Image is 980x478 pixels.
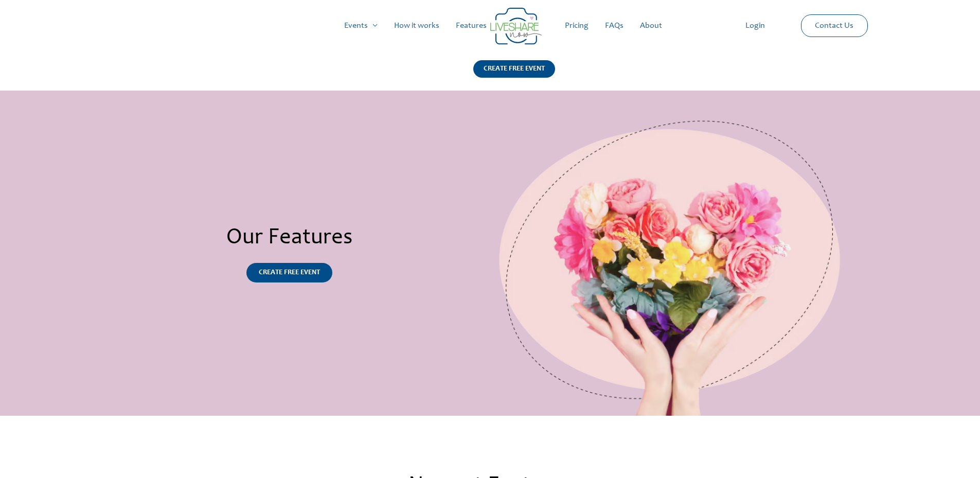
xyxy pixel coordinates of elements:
[490,91,851,416] img: Group 13921 | Live Photo Slideshow for Events | Create Free Events Album for Any Occasion
[246,263,332,282] a: CREATE FREE EVENT
[490,8,542,45] img: Group 14 | Live Photo Slideshow for Events | Create Free Events Album for Any Occasion
[632,9,670,42] a: About
[386,9,448,42] a: How it works
[259,269,320,276] span: CREATE FREE EVENT
[18,9,962,42] nav: Site Navigation
[473,60,555,91] a: CREATE FREE EVENT
[336,9,386,42] a: Events
[807,15,862,37] a: Contact Us
[597,9,632,42] a: FAQs
[448,9,495,42] a: Features
[737,9,773,42] a: Login
[89,224,490,253] h2: Our Features
[557,9,597,42] a: Pricing
[473,60,555,78] div: CREATE FREE EVENT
